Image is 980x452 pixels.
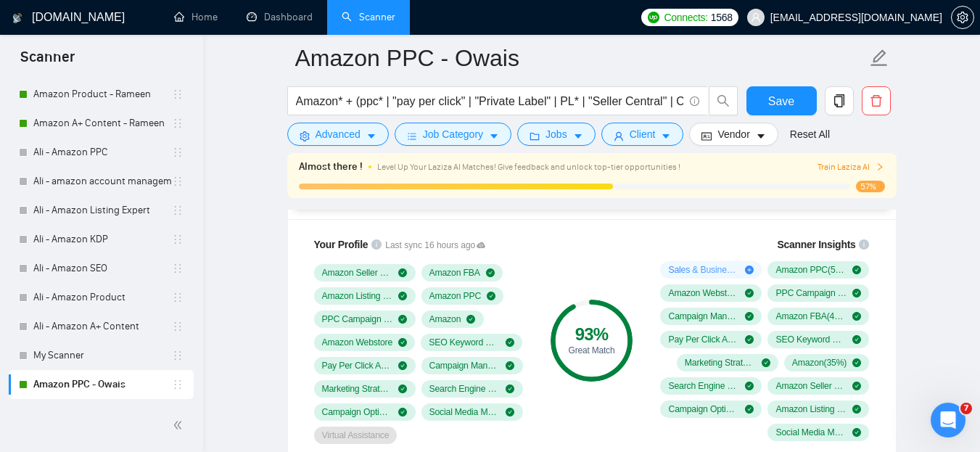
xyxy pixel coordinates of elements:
[685,357,756,369] span: Marketing Strategy ( 37 %)
[295,40,867,76] input: Scanner name...
[172,292,184,303] span: holder
[287,123,389,146] button: settingAdvancedcaret-down
[668,334,739,345] span: Pay Per Click Advertising ( 40 %)
[429,360,501,371] span: Campaign Management
[661,131,671,141] span: caret-down
[668,311,739,322] span: Campaign Management ( 44 %)
[385,239,485,252] span: Last sync 16 hours ago
[876,163,884,171] span: right
[377,162,680,172] span: Level Up Your Laziza AI Matches! Give feedback and unlock top-tier opportunities !
[506,408,514,416] span: check-circle
[614,131,624,141] span: user
[33,80,172,109] a: Amazon Product - Rameen
[486,268,495,277] span: check-circle
[775,311,847,322] span: Amazon FBA ( 42 %)
[862,94,890,107] span: delete
[630,126,656,142] span: Client
[9,196,194,225] li: Ali - Amazon Listing Expert
[395,123,511,146] button: barsJob Categorycaret-down
[12,7,22,30] img: logo
[247,11,313,23] a: dashboardDashboard
[859,239,869,250] span: info-circle
[852,312,861,321] span: check-circle
[825,86,854,115] button: copy
[852,428,861,437] span: check-circle
[429,337,500,348] span: SEO Keyword Research
[745,405,754,414] span: check-circle
[852,266,861,274] span: check-circle
[856,181,885,192] span: 57%
[33,196,172,225] a: Ali - Amazon Listing Expert
[489,131,499,141] span: caret-down
[398,338,407,347] span: check-circle
[668,287,739,299] span: Amazon Webstore ( 50 %)
[745,289,754,297] span: check-circle
[322,360,393,371] span: Pay Per Click Advertising
[371,239,382,250] span: info-circle
[862,86,891,115] button: delete
[551,326,633,343] div: 93 %
[951,6,974,29] button: setting
[33,341,172,370] a: My Scanner
[322,290,393,302] span: Amazon Listing Optimization
[9,312,194,341] li: Ali - Amazon A+ Content
[852,358,861,367] span: check-circle
[648,12,659,23] img: upwork-logo.png
[342,11,395,23] a: searchScanner
[818,160,884,174] button: Train Laziza AI
[172,350,184,361] span: holder
[664,9,707,25] span: Connects:
[172,205,184,216] span: holder
[601,123,684,146] button: userClientcaret-down
[322,406,393,418] span: Campaign Optimization
[398,292,407,300] span: check-circle
[296,92,683,110] input: Search Freelance Jobs...
[931,403,965,437] iframe: Intercom live chat
[777,239,855,250] span: Scanner Insights
[775,403,847,415] span: Amazon Listing Optimization ( 21 %)
[9,370,194,399] li: Amazon PPC - Owais
[775,334,847,345] span: SEO Keyword Research ( 38 %)
[689,123,778,146] button: idcardVendorcaret-down
[751,12,761,22] span: user
[709,94,737,107] span: search
[775,427,847,438] span: Social Media Marketing ( 21 %)
[668,264,739,276] span: Sales & Business Development ( 15 %)
[429,406,501,418] span: Social Media Marketing
[9,254,194,283] li: Ali - Amazon SEO
[506,385,514,393] span: check-circle
[745,266,754,274] span: plus-circle
[775,287,847,299] span: PPC Campaign Setup & Management ( 50 %)
[466,315,475,324] span: check-circle
[852,405,861,414] span: check-circle
[174,11,218,23] a: homeHome
[792,357,847,369] span: Amazon ( 35 %)
[952,12,973,23] span: setting
[429,383,501,395] span: Search Engine Optimization
[960,403,972,414] span: 7
[322,337,393,348] span: Amazon Webstore
[711,9,733,25] span: 1568
[172,263,184,274] span: holder
[429,290,482,302] span: Amazon PPC
[825,94,853,107] span: copy
[33,138,172,167] a: Ali - Amazon PPC
[790,126,830,142] a: Reset All
[746,86,817,115] button: Save
[745,335,754,344] span: check-circle
[33,167,172,196] a: Ali - amazon account management
[775,380,847,392] span: Amazon Seller Central ( 27 %)
[172,234,184,245] span: holder
[33,312,172,341] a: Ali - Amazon A+ Content
[9,46,86,77] span: Scanner
[668,380,739,392] span: Search Engine Optimization ( 29 %)
[172,118,184,129] span: holder
[299,159,363,175] span: Almost there !
[322,430,390,441] span: Virtual Assistance
[314,239,368,250] span: Your Profile
[322,383,393,395] span: Marketing Strategy
[33,370,172,399] a: Amazon PPC - Owais
[407,131,417,141] span: bars
[852,382,861,390] span: check-circle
